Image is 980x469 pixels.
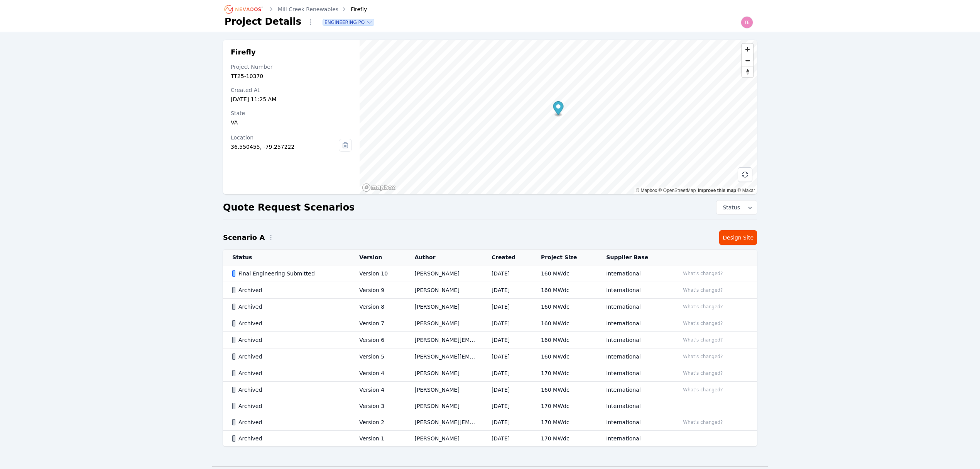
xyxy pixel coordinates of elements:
[350,332,405,348] td: Version 6
[350,431,405,447] td: Version 1
[232,369,346,377] div: Archived
[742,55,753,66] span: Zoom out
[698,188,736,193] a: Improve this map
[350,348,405,365] td: Version 5
[223,282,757,299] tr: ArchivedVersion 9[PERSON_NAME][DATE]160 MWdcInternationalWhat's changed?
[360,40,757,194] canvas: Map
[532,431,597,447] td: 170 MWdc
[742,66,753,77] button: Reset bearing to north
[597,365,670,382] td: International
[742,44,753,55] button: Zoom in
[231,48,352,57] h2: Firefly
[350,282,405,299] td: Version 9
[597,299,670,315] td: International
[406,348,482,365] td: [PERSON_NAME][EMAIL_ADDRESS][DOMAIN_NAME]
[232,435,346,442] div: Archived
[741,16,753,29] img: Ted Elliott
[597,382,670,398] td: International
[482,414,532,431] td: [DATE]
[232,319,346,327] div: Archived
[406,431,482,447] td: [PERSON_NAME]
[406,382,482,398] td: [PERSON_NAME]
[482,365,532,382] td: [DATE]
[482,250,532,265] th: Created
[742,55,753,66] button: Zoom out
[737,188,755,193] a: Maxar
[636,188,657,193] a: Mapbox
[406,265,482,282] td: [PERSON_NAME]
[223,332,757,348] tr: ArchivedVersion 6[PERSON_NAME][EMAIL_ADDRESS][DOMAIN_NAME][DATE]160 MWdcInternationalWhat's changed?
[406,299,482,315] td: [PERSON_NAME]
[231,119,352,126] div: VA
[553,101,563,117] div: Map marker
[532,315,597,332] td: 160 MWdc
[231,109,352,117] div: State
[223,348,757,365] tr: ArchivedVersion 5[PERSON_NAME][EMAIL_ADDRESS][DOMAIN_NAME][DATE]160 MWdcInternationalWhat's changed?
[232,386,346,394] div: Archived
[323,19,374,25] button: Engineering PO
[223,299,757,315] tr: ArchivedVersion 8[PERSON_NAME][DATE]160 MWdcInternationalWhat's changed?
[482,332,532,348] td: [DATE]
[350,265,405,282] td: Version 10
[231,86,352,94] div: Created At
[350,315,405,332] td: Version 7
[679,319,726,328] button: What's changed?
[406,250,482,265] th: Author
[232,303,346,311] div: Archived
[532,265,597,282] td: 160 MWdc
[223,232,265,243] h2: Scenario A
[597,348,670,365] td: International
[679,369,726,377] button: What's changed?
[278,5,338,13] a: Mill Creek Renewables
[742,66,753,77] span: Reset bearing to north
[223,414,757,431] tr: ArchivedVersion 2[PERSON_NAME][EMAIL_ADDRESS][PERSON_NAME][DOMAIN_NAME][DATE]170 MWdcInternationa...
[532,348,597,365] td: 160 MWdc
[482,315,532,332] td: [DATE]
[232,418,346,426] div: Archived
[482,299,532,315] td: [DATE]
[532,414,597,431] td: 170 MWdc
[350,250,405,265] th: Version
[482,398,532,414] td: [DATE]
[597,250,670,265] th: Supplier Base
[532,250,597,265] th: Project Size
[597,414,670,431] td: International
[679,286,726,294] button: What's changed?
[223,382,757,398] tr: ArchivedVersion 4[PERSON_NAME][DATE]160 MWdcInternationalWhat's changed?
[679,302,726,311] button: What's changed?
[597,315,670,332] td: International
[532,299,597,315] td: 160 MWdc
[340,5,367,13] div: Firefly
[232,270,346,277] div: Final Engineering Submitted
[350,382,405,398] td: Version 4
[223,398,757,414] tr: ArchivedVersion 3[PERSON_NAME][DATE]170 MWdcInternational
[532,332,597,348] td: 160 MWdc
[532,398,597,414] td: 170 MWdc
[225,15,301,28] h1: Project Details
[532,382,597,398] td: 160 MWdc
[406,315,482,332] td: [PERSON_NAME]
[720,204,740,211] span: Status
[659,188,696,193] a: OpenStreetMap
[223,365,757,382] tr: ArchivedVersion 4[PERSON_NAME][DATE]170 MWdcInternationalWhat's changed?
[597,265,670,282] td: International
[223,431,757,447] tr: ArchivedVersion 1[PERSON_NAME][DATE]170 MWdcInternational
[231,72,352,80] div: TT25-10370
[482,265,532,282] td: [DATE]
[482,382,532,398] td: [DATE]
[482,348,532,365] td: [DATE]
[406,398,482,414] td: [PERSON_NAME]
[482,431,532,447] td: [DATE]
[532,282,597,299] td: 160 MWdc
[232,336,346,344] div: Archived
[532,365,597,382] td: 170 MWdc
[223,250,350,265] th: Status
[350,398,405,414] td: Version 3
[223,265,757,282] tr: Final Engineering SubmittedVersion 10[PERSON_NAME][DATE]160 MWdcInternationalWhat's changed?
[350,365,405,382] td: Version 4
[362,183,396,192] a: Mapbox homepage
[225,3,367,15] nav: Breadcrumb
[679,352,726,361] button: What's changed?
